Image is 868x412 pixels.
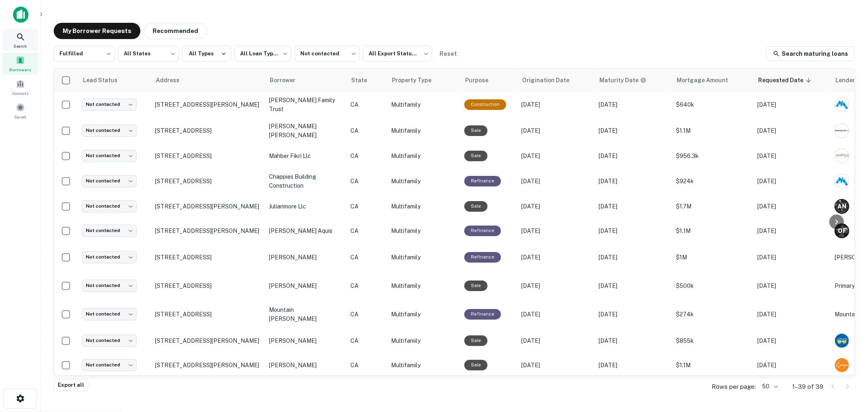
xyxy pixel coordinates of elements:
span: Maturity dates displayed may be estimated. Please contact the lender for the most accurate maturi... [599,76,657,85]
p: Multifamily [391,226,456,235]
p: [PERSON_NAME] [PERSON_NAME] [269,122,342,140]
p: Multifamily [391,126,456,135]
div: Contacts [2,76,38,98]
div: Saved [2,100,38,122]
span: Borrower [270,75,306,85]
p: [DATE] [599,310,668,319]
p: [DATE] [757,151,826,160]
p: Multifamily [391,151,456,160]
p: Multifamily [391,310,456,319]
div: This loan purpose was for refinancing [464,176,501,186]
div: Not contacted [82,359,137,371]
p: [STREET_ADDRESS][PERSON_NAME] [155,203,261,210]
div: Not contacted [82,251,137,263]
span: Property Type [392,75,442,85]
div: Not contacted [82,150,137,162]
span: Saved [15,114,26,120]
button: Export all [54,379,88,391]
p: [DATE] [757,361,826,370]
th: State [346,69,387,92]
p: 1–39 of 39 [792,382,823,392]
p: [DATE] [521,126,590,135]
div: 50 [759,381,779,392]
p: [DATE] [757,336,826,345]
p: CA [350,281,383,290]
p: [DATE] [757,310,826,319]
p: [DATE] [599,336,668,345]
div: Not contacted [82,280,137,291]
p: [DATE] [599,177,668,186]
p: mountain [PERSON_NAME] [269,305,342,323]
div: Not contacted [295,43,360,64]
div: Borrowers [2,53,38,75]
p: [DATE] [521,151,590,160]
span: Contacts [12,90,28,96]
p: CA [350,253,383,262]
th: Origination Date [517,69,595,92]
p: Multifamily [391,177,456,186]
span: Requested Date [758,75,814,85]
span: Mortgage Amount [677,75,739,85]
iframe: Chat Widget [827,347,868,386]
button: Recommended [144,23,207,39]
span: Borrowers [9,66,31,73]
p: Multifamily [391,100,456,109]
th: Borrower [265,69,346,92]
div: This loan purpose was for refinancing [464,309,501,319]
p: [PERSON_NAME] [269,336,342,345]
div: Sale [464,281,488,291]
p: [DATE] [521,226,590,235]
p: [DATE] [599,281,668,290]
div: Fulfilled [54,43,115,64]
p: [PERSON_NAME] [269,361,342,370]
h6: Maturity Date [599,76,638,85]
div: Sale [464,125,488,136]
p: $1.1M [676,361,749,370]
p: [STREET_ADDRESS][PERSON_NAME] [155,362,261,369]
p: [DATE] [521,310,590,319]
p: julianmore llc [269,202,342,211]
span: Search [14,43,27,49]
p: [DATE] [757,100,826,109]
div: This loan purpose was for refinancing [464,252,501,262]
p: [DATE] [599,253,668,262]
a: Search [2,29,38,51]
th: Maturity dates displayed may be estimated. Please contact the lender for the most accurate maturi... [595,69,672,92]
p: Multifamily [391,361,456,370]
button: All Types [182,46,231,62]
span: Lead Status [83,75,128,85]
div: This loan purpose was for refinancing [464,226,501,236]
p: CA [350,177,383,186]
p: [DATE] [521,336,590,345]
a: Search maturing loans [766,46,855,61]
p: [PERSON_NAME] [269,281,342,290]
p: Multifamily [391,253,456,262]
div: All States [118,43,179,64]
p: [STREET_ADDRESS] [155,254,261,261]
div: Sale [464,151,488,161]
p: [DATE] [757,126,826,135]
p: [STREET_ADDRESS] [155,178,261,185]
div: All Loan Types [234,43,291,64]
span: Lender [835,75,866,85]
p: [PERSON_NAME] [269,253,342,262]
p: $956.3k [676,151,749,160]
span: Origination Date [522,75,580,85]
th: Property Type [387,69,460,92]
p: [DATE] [757,253,826,262]
div: Maturity dates displayed may be estimated. Please contact the lender for the most accurate maturi... [599,76,647,85]
p: CA [350,226,383,235]
p: [DATE] [521,177,590,186]
p: $855k [676,336,749,345]
p: [DATE] [521,361,590,370]
p: Multifamily [391,281,456,290]
th: Lead Status [78,69,151,92]
p: [STREET_ADDRESS] [155,127,261,134]
p: CA [350,151,383,160]
button: My Borrower Requests [54,23,140,39]
p: [DATE] [521,253,590,262]
p: [DATE] [599,361,668,370]
p: [STREET_ADDRESS][PERSON_NAME] [155,101,261,108]
p: CA [350,202,383,211]
p: $640k [676,100,749,109]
